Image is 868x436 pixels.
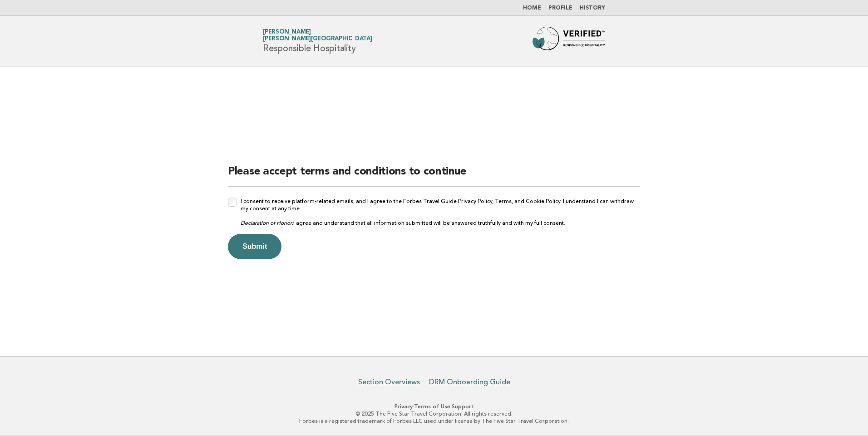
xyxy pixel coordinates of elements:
[156,403,712,410] p: · ·
[263,29,372,42] a: [PERSON_NAME][PERSON_NAME][GEOGRAPHIC_DATA]
[580,5,605,11] a: History
[395,403,413,410] a: Privacy
[228,234,281,259] button: Submit
[228,165,640,187] h2: Please accept terms and conditions to continue
[263,36,372,42] span: [PERSON_NAME][GEOGRAPHIC_DATA]
[533,27,605,56] img: Forbes Travel Guide
[523,5,541,11] a: Home
[156,417,712,425] p: Forbes is a registered trademark of Forbes LLC used under license by The Five Star Travel Corpora...
[548,5,572,11] a: Profile
[452,403,474,410] a: Support
[429,378,510,387] a: DRM Onboarding Guide
[241,198,640,227] label: I consent to receive platform-related emails, and I agree to the Forbes Travel Guide Privacy Poli...
[358,378,420,387] a: Section Overviews
[414,403,450,410] a: Terms of Use
[156,410,712,417] p: © 2025 The Five Star Travel Corporation. All rights reserved.
[263,29,372,53] h1: Responsible Hospitality
[241,220,293,226] em: Declaration of Honor:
